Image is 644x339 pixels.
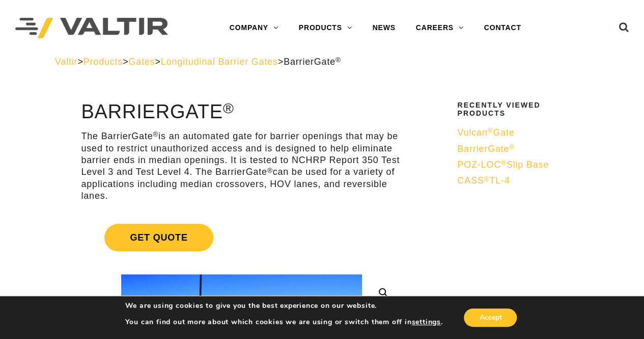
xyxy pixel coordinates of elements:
[362,18,405,38] a: NEWS
[81,131,402,202] p: The BarrierGate is an automated gate for barrier openings that may be used to restrict unauthoriz...
[487,127,493,135] sup: ®
[457,175,582,187] a: CASS®TL-4
[457,101,582,117] h2: Recently Viewed Products
[128,57,155,67] a: Gates
[284,57,341,67] span: BarrierGate
[125,301,443,310] p: We are using cookies to give you the best experience on our website.
[81,101,402,123] h1: BarrierGate
[161,57,278,67] a: Longitudinal Barrier Gates
[457,175,510,186] span: CASS TL-4
[457,143,582,155] a: BarrierGate®
[457,127,514,138] span: Vulcan Gate
[484,175,490,183] sup: ®
[223,100,234,116] sup: ®
[335,56,341,64] sup: ®
[219,18,289,38] a: COMPANY
[406,18,474,38] a: CAREERS
[509,143,515,151] sup: ®
[125,318,443,327] p: You can find out more about which cookies we are using or switch them off in .
[289,18,362,38] a: PRODUCTS
[464,308,517,327] button: Accept
[457,127,582,139] a: Vulcan®Gate
[83,57,123,67] a: Products
[15,18,168,39] img: Valtir
[81,212,402,264] a: Get Quote
[501,159,507,167] sup: ®
[104,224,213,251] span: Get Quote
[411,318,440,327] button: settings
[153,131,158,138] sup: ®
[457,160,549,170] span: POZ-LOC Slip Base
[474,18,531,38] a: CONTACT
[55,57,77,67] a: Valtir
[457,159,582,171] a: POZ-LOC®Slip Base
[267,167,273,174] sup: ®
[457,144,515,154] span: BarrierGate
[55,56,589,68] div: > > > >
